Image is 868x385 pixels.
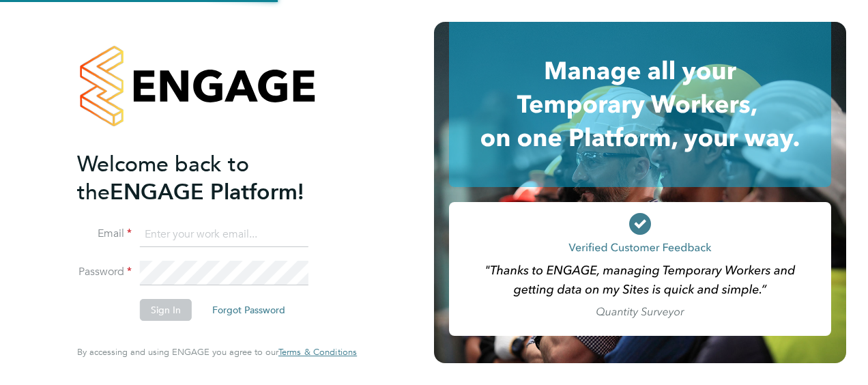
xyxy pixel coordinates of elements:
[201,299,296,321] button: Forgot Password
[278,347,357,358] a: Terms & Conditions
[140,223,308,247] input: Enter your work email...
[77,346,357,358] span: By accessing and using ENGAGE you agree to our
[140,299,192,321] button: Sign In
[77,151,249,205] span: Welcome back to the
[278,346,357,358] span: Terms & Conditions
[77,227,132,241] label: Email
[77,150,343,206] h2: ENGAGE Platform!
[77,265,132,279] label: Password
